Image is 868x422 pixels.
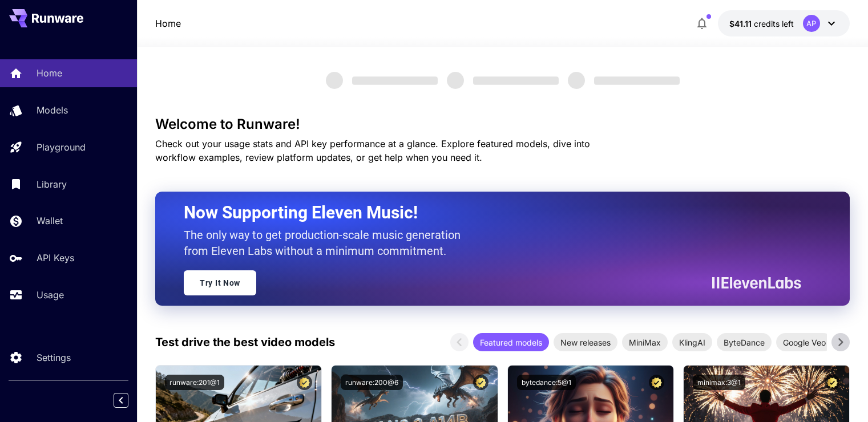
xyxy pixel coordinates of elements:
[184,227,469,259] p: The only way to get production-scale music generation from Eleven Labs without a minimum commitment.
[554,336,617,348] span: New releases
[717,336,772,348] span: ByteDance
[554,333,617,351] div: New releases
[473,336,549,348] span: Featured models
[473,375,488,390] button: Certified Model – Vetted for best performance and includes a commercial license.
[165,375,224,390] button: runware:201@1
[184,202,793,224] h2: Now Supporting Eleven Music!
[37,140,86,154] p: Playground
[37,103,68,117] p: Models
[37,177,67,191] p: Library
[803,15,820,32] div: AP
[776,333,833,351] div: Google Veo
[37,288,64,302] p: Usage
[155,17,181,30] nav: breadcrumb
[672,336,712,348] span: KlingAI
[114,393,128,408] button: Collapse sidebar
[37,66,62,80] p: Home
[37,214,63,228] p: Wallet
[672,333,712,351] div: KlingAI
[37,351,71,364] p: Settings
[754,19,794,29] span: credits left
[693,375,745,390] button: minimax:3@1
[341,375,403,390] button: runware:200@6
[649,375,664,390] button: Certified Model – Vetted for best performance and includes a commercial license.
[184,270,256,295] a: Try It Now
[155,17,181,30] a: Home
[825,375,840,390] button: Certified Model – Vetted for best performance and includes a commercial license.
[776,336,833,348] span: Google Veo
[155,116,850,132] h3: Welcome to Runware!
[37,251,74,265] p: API Keys
[622,336,668,348] span: MiniMax
[717,333,772,351] div: ByteDance
[155,334,335,351] p: Test drive the best video models
[473,333,549,351] div: Featured models
[622,333,668,351] div: MiniMax
[155,138,590,163] span: Check out your usage stats and API key performance at a glance. Explore featured models, dive int...
[718,10,850,36] button: $41.10893AP
[297,375,312,390] button: Certified Model – Vetted for best performance and includes a commercial license.
[729,19,754,29] span: $41.11
[122,390,137,411] div: Collapse sidebar
[729,18,794,30] div: $41.10893
[517,375,576,390] button: bytedance:5@1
